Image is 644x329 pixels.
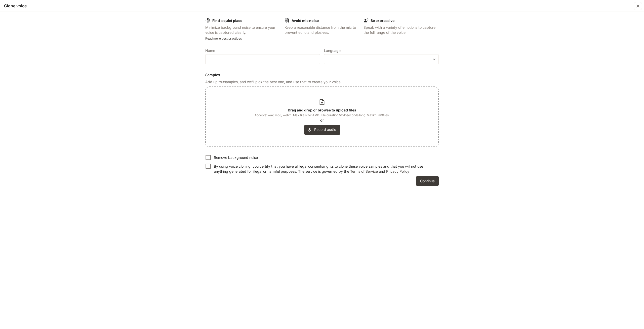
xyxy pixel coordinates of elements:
a: Terms of Service [350,169,378,173]
p: By using voice cloning, you certify that you have all legal consents/rights to clone these voice ... [214,164,435,174]
b: or [320,118,324,122]
a: Privacy Policy [386,169,409,173]
p: Remove background noise [214,155,258,160]
p: Name [205,49,215,52]
span: Accepts: wav, mp3, webm. Max file size: 4MB. File duration 5 to 15 seconds long. Maximum 3 files. [255,113,389,118]
p: Speak with a variety of emotions to capture the full range of the voice. [364,25,439,35]
button: Record audio [304,125,340,135]
p: Minimize background noise to ensure your voice is captured clearly. [205,25,280,35]
p: Language [324,49,341,52]
h5: Clone voice [4,3,27,9]
p: Keep a reasonable distance from the mic to prevent echo and plosives. [285,25,360,35]
b: Avoid mic noise [292,18,319,23]
h6: Samples [205,72,439,77]
div: ​ [324,57,438,62]
b: Drag and drop or browse to upload files [288,108,356,112]
b: Find a quiet place [212,18,242,23]
a: Read more best practices [205,37,242,40]
p: Add up to 3 samples, and we'll pick the best one, and use that to create your voice [205,79,439,84]
b: Be expressive [371,18,394,23]
button: Continue [416,176,439,186]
